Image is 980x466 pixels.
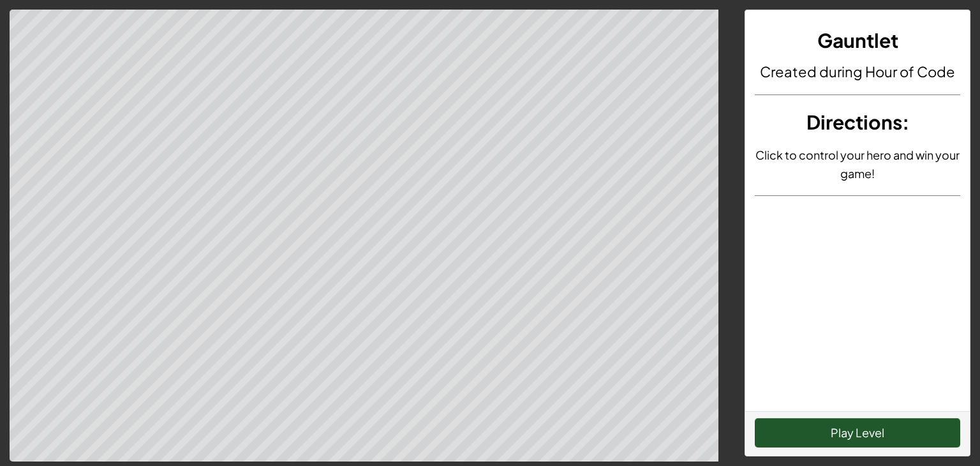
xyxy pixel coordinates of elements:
[755,26,960,55] h3: Gauntlet
[755,146,960,183] p: Click to control your hero and win your game!
[755,61,960,82] h4: Created during Hour of Code
[806,110,902,134] span: Directions
[755,108,960,137] h3: :
[755,418,960,447] button: Play Level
